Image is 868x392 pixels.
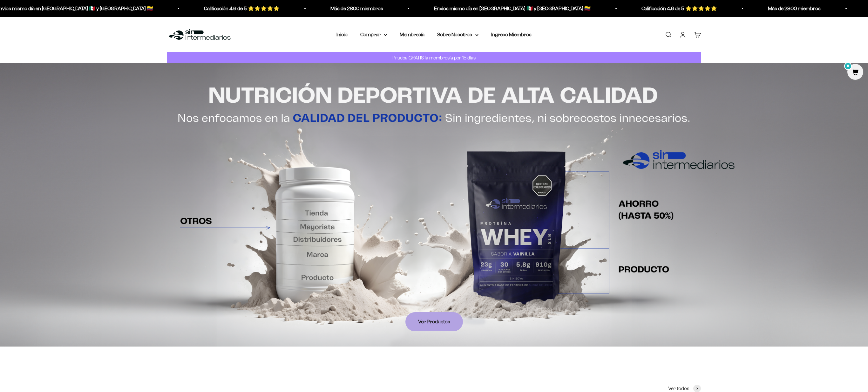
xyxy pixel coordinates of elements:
a: 0 [847,69,863,76]
mark: 0 [844,62,852,70]
summary: Sobre Nosotros [437,31,478,39]
p: Calificación 4.6 de 5 ⭐️⭐️⭐️⭐️⭐️ [202,4,277,13]
a: Ver Productos [405,312,463,331]
p: Prueba GRATIS la membresía por 15 días [391,54,477,62]
p: Más de 2800 miembros [766,4,818,13]
p: Calificación 4.6 de 5 ⭐️⭐️⭐️⭐️⭐️ [639,4,715,13]
a: Ingreso Miembros [491,32,532,37]
p: Más de 2800 miembros [328,4,381,13]
a: Inicio [336,32,348,37]
summary: Comprar [360,31,387,39]
p: Envios mismo día en [GEOGRAPHIC_DATA] 🇲🇽 y [GEOGRAPHIC_DATA] 🇨🇴 [432,4,588,13]
a: Membresía [400,32,424,37]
